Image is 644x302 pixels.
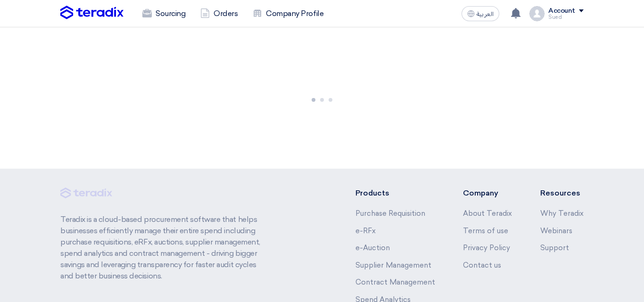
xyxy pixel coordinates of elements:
[477,11,494,17] span: العربية
[540,244,569,252] a: Support
[463,188,512,199] li: Company
[355,188,435,199] li: Products
[540,227,572,235] a: Webinars
[463,227,508,235] a: Terms of use
[548,7,575,15] div: Account
[463,261,501,269] a: Contact us
[540,188,584,199] li: Resources
[60,6,124,20] img: Teradix logo
[355,278,435,286] a: Contract Management
[462,6,499,21] button: العربية
[193,3,245,24] a: Orders
[548,15,584,20] div: Sued
[355,244,390,252] a: e-Auction
[355,261,431,269] a: Supplier Management
[60,214,270,282] p: Teradix is a cloud-based procurement software that helps businesses efficiently manage their enti...
[245,3,331,24] a: Company Profile
[355,209,425,218] a: Purchase Requisition
[463,244,510,252] a: Privacy Policy
[135,3,193,24] a: Sourcing
[540,209,584,218] a: Why Teradix
[355,227,376,235] a: e-RFx
[463,209,512,218] a: About Teradix
[529,6,545,21] img: profile_test.png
